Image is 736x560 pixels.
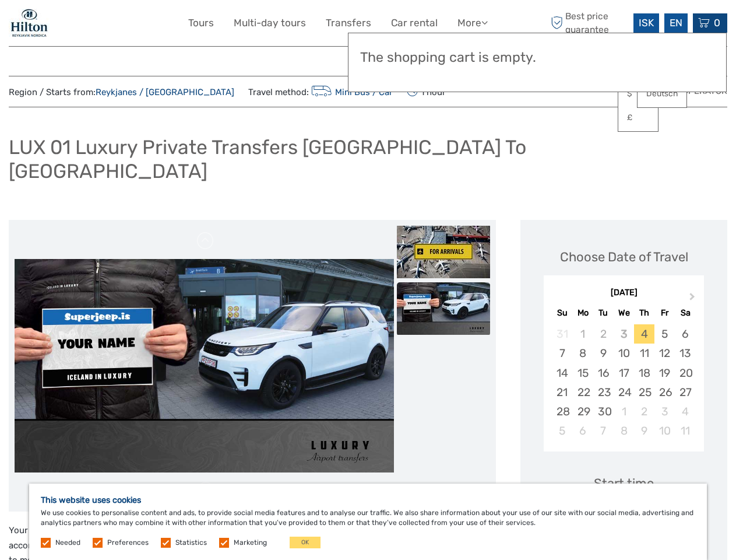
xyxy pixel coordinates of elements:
div: Start time [594,474,654,492]
div: We use cookies to personalise content and ads, to provide social media features and to analyse ou... [29,484,707,560]
div: Choose Monday, September 8th, 2025 [573,344,593,363]
div: Choose Wednesday, October 1st, 2025 [614,402,634,421]
div: Choose Saturday, October 4th, 2025 [675,402,695,421]
div: Choose Sunday, October 5th, 2025 [552,421,572,440]
label: Statistics [175,538,207,548]
div: month 2025-09 [547,324,700,440]
div: Not available Wednesday, September 3rd, 2025 [614,324,634,344]
div: Choose Friday, September 26th, 2025 [654,383,675,402]
div: Choose Saturday, October 11th, 2025 [675,421,695,440]
a: More [457,15,488,32]
a: Transfers [326,15,371,32]
div: Choose Thursday, September 25th, 2025 [634,383,654,402]
a: Tours [188,15,214,32]
div: Fr [654,305,675,321]
div: Choose Friday, September 5th, 2025 [654,324,675,344]
div: Choose Monday, October 6th, 2025 [573,421,593,440]
div: EN [664,13,688,33]
span: Region / Starts from: [9,86,234,99]
div: Choose Friday, September 12th, 2025 [654,344,675,363]
span: 0 [712,17,722,29]
div: Choose Saturday, September 20th, 2025 [675,363,695,383]
a: $ [618,83,658,104]
div: Not available Monday, September 1st, 2025 [573,324,593,344]
div: Choose Thursday, September 18th, 2025 [634,363,654,383]
div: Tu [593,305,614,321]
label: Needed [55,538,80,548]
h3: The shopping cart is empty. [360,50,714,66]
div: Th [634,305,654,321]
a: £ [618,107,658,128]
div: Choose Tuesday, September 23rd, 2025 [593,383,614,402]
div: Not available Tuesday, September 2nd, 2025 [593,324,614,344]
div: Choose Friday, October 10th, 2025 [654,421,675,440]
div: Choose Saturday, September 6th, 2025 [675,324,695,344]
div: Choose Tuesday, September 30th, 2025 [593,402,614,421]
a: Car rental [391,15,438,32]
div: Choose Sunday, September 14th, 2025 [552,363,572,383]
div: Mo [573,305,593,321]
div: Choose Tuesday, October 7th, 2025 [593,421,614,440]
a: Deutsch [638,83,686,104]
img: 16fb447c7d50440eaa484c9a0dbf045b_main_slider.jpeg [15,259,394,473]
label: Marketing [234,538,267,548]
div: Choose Saturday, September 27th, 2025 [675,383,695,402]
div: Choose Sunday, September 21st, 2025 [552,383,572,402]
div: Choose Friday, September 19th, 2025 [654,363,675,383]
div: Choose Thursday, September 4th, 2025 [634,324,654,344]
div: Choose Thursday, October 2nd, 2025 [634,402,654,421]
img: 1846-e7c6c28a-36f7-44b6-aaf6-bfd1581794f2_logo_small.jpg [9,9,50,37]
a: Mini Bus / Car [309,87,393,97]
div: Choose Monday, September 15th, 2025 [573,363,593,383]
div: [DATE] [544,287,704,299]
div: Choose Sunday, September 28th, 2025 [552,402,572,421]
div: Su [552,305,572,321]
button: Next Month [684,290,703,309]
div: Choose Date of Travel [560,248,688,266]
a: Reykjanes / [GEOGRAPHIC_DATA] [96,87,234,97]
label: Preferences [107,538,149,548]
span: Best price guarantee [548,10,631,36]
div: Sa [675,305,695,321]
span: Travel method: [248,83,393,100]
div: Choose Monday, September 22nd, 2025 [573,383,593,402]
h5: This website uses cookies [41,495,695,505]
div: Choose Wednesday, October 8th, 2025 [614,421,634,440]
span: ISK [639,17,654,29]
div: Not available Sunday, August 31st, 2025 [552,324,572,344]
div: We [614,305,634,321]
div: Choose Thursday, September 11th, 2025 [634,344,654,363]
div: Choose Thursday, October 9th, 2025 [634,421,654,440]
div: Choose Tuesday, September 16th, 2025 [593,363,614,383]
img: d17cabca94be4cdf9a944f0c6cf5d444_slider_thumbnail.jpg [397,226,490,278]
img: 16fb447c7d50440eaa484c9a0dbf045b_slider_thumbnail.jpeg [397,282,490,335]
a: Multi-day tours [234,15,306,32]
div: Choose Monday, September 29th, 2025 [573,402,593,421]
h1: LUX 01 Luxury Private Transfers [GEOGRAPHIC_DATA] To [GEOGRAPHIC_DATA] [9,135,727,183]
div: Choose Saturday, September 13th, 2025 [675,344,695,363]
div: Choose Wednesday, September 17th, 2025 [614,363,634,383]
p: We're away right now. Please check back later! [16,20,132,30]
button: OK [290,537,321,548]
div: Choose Sunday, September 7th, 2025 [552,344,572,363]
div: Choose Wednesday, September 24th, 2025 [614,383,634,402]
button: Open LiveChat chat widget [134,18,148,32]
div: Choose Friday, October 3rd, 2025 [654,402,675,421]
div: Choose Wednesday, September 10th, 2025 [614,344,634,363]
div: Choose Tuesday, September 9th, 2025 [593,344,614,363]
